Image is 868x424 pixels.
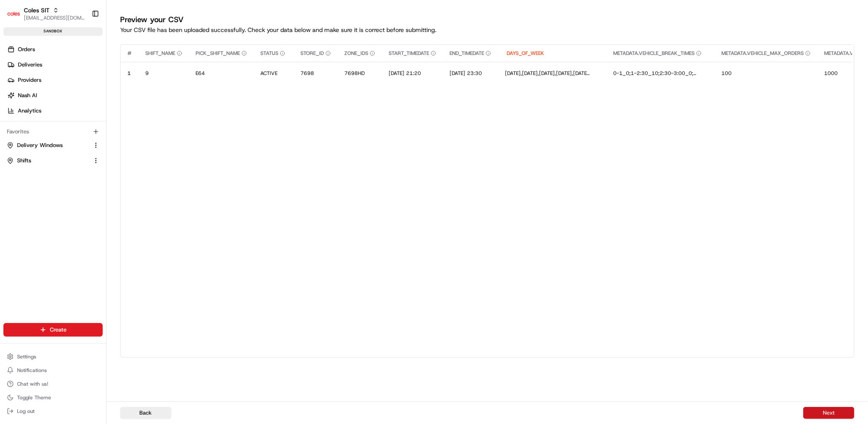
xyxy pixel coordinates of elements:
div: Favorites [3,125,103,138]
span: 0-1_0;1-2:30_10;2:30-3:00_0;3:00-3:30_0;3:30-7:30_0;7:30-9:00_0 [613,70,698,77]
span: 1000 [824,70,838,77]
span: API Documentation [81,124,137,132]
span: 7698 [300,70,314,77]
span: Chat with us! [17,381,48,387]
button: Coles SITColes SIT[EMAIL_ADDRESS][DOMAIN_NAME] [3,3,88,24]
button: Edit METADATA.VEHICLE_BREAK_TIMES value [613,70,708,77]
a: Analytics [3,104,106,118]
span: Log out [17,408,35,415]
button: Next [803,407,854,419]
button: Edit METADATA.VEHICLE_MAX_ORDERS value [721,70,810,77]
span: [DATE] 23:30 [450,70,482,77]
span: 100 [721,70,732,77]
button: [EMAIL_ADDRESS][DOMAIN_NAME] [24,14,85,21]
span: Delivery Windows [17,141,63,149]
span: DAYS_OF_WEEK [507,50,544,57]
span: Create [50,326,66,334]
span: START_TIMEDATE [389,50,429,57]
div: sandbox [3,27,103,36]
span: Nash AI [18,92,37,99]
img: Coles SIT [7,7,20,20]
p: Your CSV file has been uploaded successfully. Check your data below and make sure it is correct b... [120,26,854,34]
h1: Preview your CSV [120,14,854,26]
span: [DATE],[DATE],[DATE],[DATE],[DATE],[DATE],[DATE] [505,70,590,77]
span: STORE_ID [300,50,324,57]
a: Powered byPylon [60,144,103,151]
span: END_TIMEDATE [450,50,484,57]
div: Start new chat [29,81,140,90]
span: Pylon [85,144,103,151]
button: Edit PICK_SHIFT_NAME value [196,70,247,77]
span: 7698HD [344,70,365,77]
button: Shifts [3,154,103,167]
div: 1 [127,70,132,77]
a: Deliveries [3,58,106,72]
button: Edit SHIFT_NAME value [145,70,182,77]
button: Create [3,323,103,337]
span: Orders [18,46,35,53]
button: Edit STATUS value [260,70,287,77]
span: ACTIVE [260,70,277,77]
img: 1736555255976-a54dd68f-1ca7-489b-9aae-adbdc363a1c4 [9,81,24,97]
span: Deliveries [18,61,42,69]
div: 📗 [9,124,15,131]
span: Notifications [17,367,47,374]
button: Edit ZONE_IDS value [344,70,375,77]
span: Analytics [18,107,41,115]
div: 💻 [72,124,79,131]
button: Toggle Theme [3,392,103,404]
a: Orders [3,43,106,56]
span: Shifts [17,157,31,164]
span: Providers [18,76,41,84]
span: METADATA.VEHICLE_MAX_ORDERS [721,50,804,57]
a: Providers [3,73,106,87]
a: Nash AI [3,89,106,102]
span: [DATE] 21:20 [389,70,421,77]
a: Shifts [7,157,89,164]
span: Toggle Theme [17,394,51,401]
a: 💻API Documentation [69,120,140,136]
button: Back [120,407,171,419]
button: Settings [3,351,103,363]
button: Coles SIT [24,6,49,14]
button: Start new chat [145,84,155,94]
div: We're available if you need us! [29,90,108,97]
button: Edit START_TIMEDATE value [389,70,436,77]
span: Knowledge Base [17,124,65,132]
div: # [127,50,132,57]
button: Edit DAYS_OF_WEEK value [505,70,600,77]
a: Delivery Windows [7,141,89,149]
span: ZONE_IDS [344,50,368,57]
span: 9 [145,70,149,77]
a: 📗Knowledge Base [5,120,69,136]
input: Clear [22,55,141,64]
button: Edit STORE_ID value [300,70,331,77]
span: E64 [196,70,205,77]
span: SHIFT_NAME [145,50,175,57]
span: METADATA.VEHICLE_BREAK_TIMES [613,50,695,57]
button: Notifications [3,364,103,376]
img: Nash [9,9,26,26]
span: PICK_SHIFT_NAME [196,50,240,57]
p: Welcome 👋 [9,34,155,48]
span: STATUS [260,50,278,57]
button: Chat with us! [3,378,103,390]
button: Edit END_TIMEDATE value [450,70,491,77]
button: Log out [3,405,103,417]
span: Settings [17,353,36,360]
button: Delivery Windows [3,138,103,152]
